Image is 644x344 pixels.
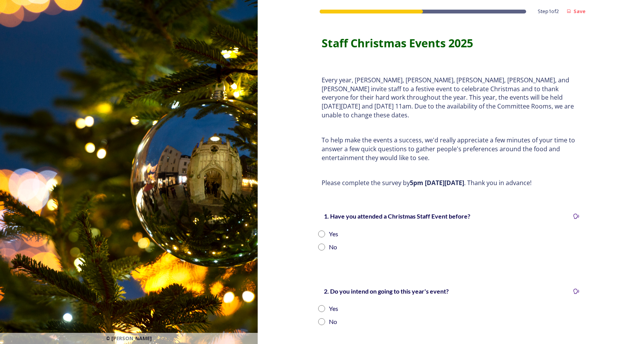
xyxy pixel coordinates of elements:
p: Please complete the survey by . Thank you in advance! [322,179,580,187]
strong: 2. Do you intend on going to this year's event? [324,287,449,295]
div: No [329,317,337,326]
span: Step 1 of 2 [538,8,559,15]
p: To help make the events a success, we'd really appreciate a few minutes of your time to answer a ... [322,136,580,162]
span: © [PERSON_NAME] [106,335,152,342]
div: Yes [329,229,338,239]
div: No [329,242,337,252]
strong: Staff Christmas Events 2025 [322,35,473,50]
div: Yes [329,304,338,313]
strong: 5pm [DATE][DATE] [410,179,464,187]
p: Every year, [PERSON_NAME], [PERSON_NAME], [PERSON_NAME], [PERSON_NAME], and [PERSON_NAME] invite ... [322,76,580,120]
strong: 1. Have you attended a Christmas Staff Event before? [324,212,470,220]
strong: Save [574,8,585,15]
